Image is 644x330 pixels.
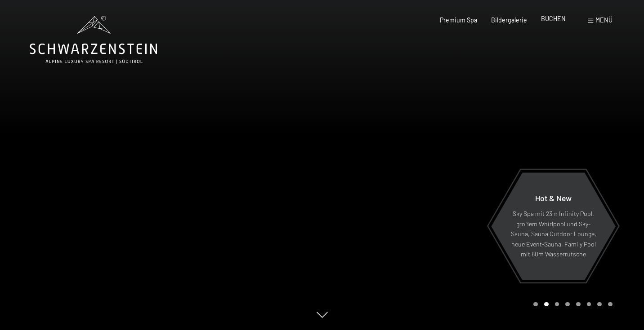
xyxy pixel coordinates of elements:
[597,302,602,307] div: Carousel Page 7
[535,193,572,203] span: Hot & New
[533,302,538,307] div: Carousel Page 1
[544,302,549,307] div: Carousel Page 2 (Current Slide)
[541,15,566,22] a: BUCHEN
[491,16,527,24] a: Bildergalerie
[440,16,477,24] a: Premium Spa
[555,302,559,307] div: Carousel Page 3
[491,172,616,281] a: Hot & New Sky Spa mit 23m Infinity Pool, großem Whirlpool und Sky-Sauna, Sauna Outdoor Lounge, ne...
[530,302,612,307] div: Carousel Pagination
[565,302,570,307] div: Carousel Page 4
[608,302,613,307] div: Carousel Page 8
[595,16,613,24] span: Menü
[576,302,581,307] div: Carousel Page 5
[510,209,596,260] p: Sky Spa mit 23m Infinity Pool, großem Whirlpool und Sky-Sauna, Sauna Outdoor Lounge, neue Event-S...
[587,302,591,307] div: Carousel Page 6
